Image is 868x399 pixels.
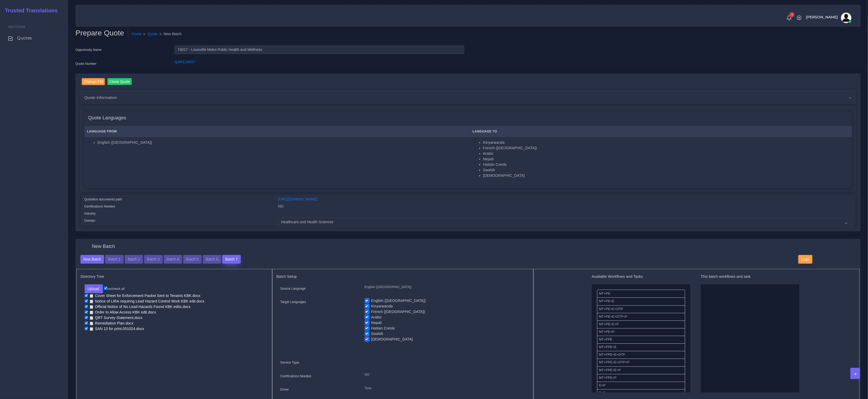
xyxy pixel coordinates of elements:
li: MT+PE [597,290,685,298]
a: 1 [785,15,794,21]
h2: Trusted Translations [1,7,58,14]
a: SAN 13 for print.051024.docx [88,326,146,331]
label: Driver [280,387,289,392]
label: Kinyarwanda [371,304,393,309]
button: Batch 6 [203,255,221,264]
span: Quote information [84,94,117,100]
label: Opportunity Name [75,47,102,52]
a: Batch 3 [144,257,162,261]
input: un/check all [104,286,107,290]
p: English ([GEOGRAPHIC_DATA]) [365,284,525,290]
li: T+E [597,389,685,397]
li: MT+PE+E [597,297,685,305]
span: Logs [801,257,809,261]
a: Notice of LIRA requiring Lead Hazard Control Work KBK edit.docx [88,299,206,304]
span: Sections [8,25,25,29]
label: Target Languages [280,300,306,304]
li: MT+PE+E+DTP+P [597,313,685,321]
li: MT+FPE+E+DTP [597,351,685,359]
a: Batch 1 [105,257,123,261]
h5: This batch workflows and task [701,274,799,279]
li: MT+FPE+E+P [597,366,685,374]
label: [DEMOGRAPHIC_DATA] [371,337,413,342]
label: Quotation documents path [84,197,122,202]
p: Time [365,386,525,391]
li: MT+FPE [597,336,685,344]
li: MT+PE+E+DTP [597,305,685,313]
a: [PERSON_NAME]avatar [803,13,853,23]
h5: Batch Setup [276,274,529,279]
img: avatar [841,13,851,23]
input: Clone Quote [107,78,132,85]
button: New Batch [80,255,104,264]
label: Nepali [371,320,382,326]
button: Batch 1 [105,255,123,264]
button: Batch 3 [144,255,162,264]
li: MT+PE+E+P [597,321,685,328]
button: Batch 2 [125,255,143,264]
label: Arabic [371,315,382,320]
a: Cover Sheet for Enforcement Packet Sent to Tenants KBK.docx [88,293,203,298]
a: Batch 2 [125,257,143,261]
button: Upload [85,284,103,293]
a: Home [132,31,142,37]
li: Kinyarwanda [483,140,849,145]
li: French ([GEOGRAPHIC_DATA]) [483,145,849,151]
li: New Batch [158,31,182,37]
li: MT+FPE+P [597,374,685,382]
button: Batch 5 [183,255,201,264]
label: Service Type: [280,360,300,365]
label: Domain [84,218,95,223]
li: Arabic [483,151,849,156]
li: E+P [597,382,685,390]
label: Swahili [371,331,383,337]
input: Change PM [82,78,105,85]
a: Remediation Plan.docx [88,321,135,326]
h5: Directory Tree [81,274,268,279]
a: Trusted Translations [1,6,58,15]
label: Certifications Needed [84,204,115,209]
div: Quote information [81,91,856,104]
li: Nepali [483,156,849,162]
h5: Available Workflows and Tasks [592,274,690,279]
button: Batch 4 [164,255,182,264]
h4: Quote Languages [88,115,126,121]
li: MT+PE+P [597,328,685,336]
a: QRT Survey Statement.docx [88,315,144,320]
label: French ([GEOGRAPHIC_DATA]) [371,309,425,315]
div: NO [274,204,856,211]
li: MT+FPE+E [597,343,685,351]
a: Batch 5 [183,257,201,261]
a: Batch 6 [203,257,221,261]
a: [URL][DOMAIN_NAME] [278,197,318,201]
a: QAR124057 [174,60,195,64]
button: Logs [798,255,812,264]
h4: New Batch [92,244,115,249]
label: English ([GEOGRAPHIC_DATA]) [371,298,426,304]
a: Batch 7 [222,257,241,261]
label: Quote Number [75,61,96,66]
a: Batch 4 [164,257,182,261]
th: Language To [470,126,852,137]
li: Haitian Creole [483,162,849,167]
li: [DEMOGRAPHIC_DATA] [483,173,849,178]
a: Official Notice of No Lead Hazards Found KBK edits.docx [88,304,193,309]
li: Swahili [483,167,849,173]
label: Haitian Creole [371,326,395,331]
label: Certifications Needed [280,374,311,379]
span: Quotes [17,35,32,41]
a: New Batch [80,257,104,261]
p: NO [365,372,525,377]
li: English ([GEOGRAPHIC_DATA]) [97,140,467,145]
span: [PERSON_NAME] [806,15,838,19]
h2: Prepare Quote [75,29,128,38]
span: 1 [789,12,795,17]
li: MT+FPE+E+DTP+P [597,359,685,366]
a: Quote [148,31,158,37]
a: Order to Allow Access KBK edit.docx [88,310,158,315]
th: Language From [84,126,470,137]
label: Industry [84,211,96,216]
label: un/check all [104,286,124,291]
a: Quotes [4,33,64,44]
button: Batch 7 [222,255,241,264]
